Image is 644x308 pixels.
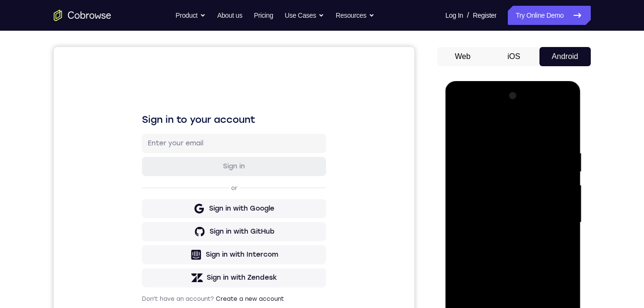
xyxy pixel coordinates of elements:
div: Sign in with Google [155,157,221,166]
div: Sign in with Intercom [152,203,224,213]
button: Web [437,47,489,66]
button: Sign in with GitHub [88,175,272,194]
button: Use Cases [285,6,324,25]
h1: Sign in to your account [88,66,272,79]
div: Sign in with GitHub [156,180,221,190]
a: Register [473,6,496,25]
a: Go to the home page [54,10,111,21]
button: Sign in with Google [88,152,272,171]
a: Log In [445,6,463,25]
span: / [467,10,469,21]
button: Android [539,47,591,66]
button: Sign in [88,110,272,129]
a: Try Online Demo [508,6,590,25]
button: iOS [488,47,539,66]
p: or [176,137,186,145]
button: Sign in with Zendesk [88,221,272,240]
button: Product [176,6,206,25]
a: About us [217,6,242,25]
p: Don't have an account? [88,248,272,256]
a: Create a new account [162,249,230,255]
input: Enter your email [94,92,267,101]
a: Pricing [254,6,273,25]
button: Resources [336,6,375,25]
button: Sign in with Intercom [88,198,272,217]
div: Sign in with Zendesk [153,226,223,236]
